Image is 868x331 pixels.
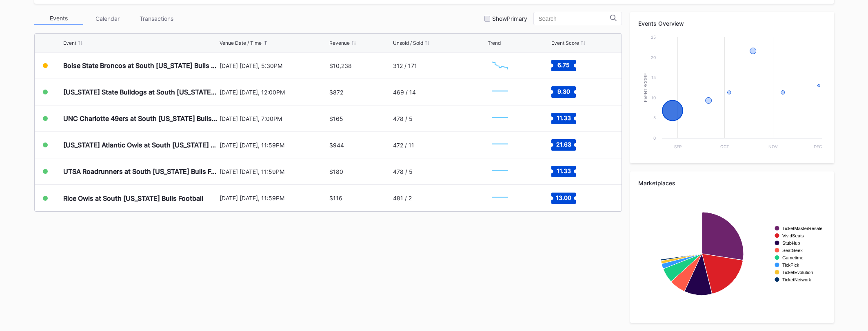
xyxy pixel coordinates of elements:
div: [DATE] [DATE], 7:00PM [220,115,328,122]
div: [DATE] [DATE], 11:59PM [220,142,328,149]
div: UNC Charlotte 49ers at South [US_STATE] Bulls Football [63,114,218,123]
svg: Chart title [488,188,512,208]
div: Marketplaces [638,180,826,186]
div: Show Primary [492,15,527,22]
text: Dec [813,144,821,149]
div: $944 [329,142,344,149]
div: Revenue [329,40,350,46]
svg: Chart title [488,82,512,102]
div: 469 / 14 [393,89,416,96]
text: Gametime [782,255,804,260]
text: TicketEvolution [782,270,813,275]
svg: Chart title [488,161,512,182]
div: Transactions [132,12,181,25]
div: 481 / 2 [393,195,412,202]
text: Sep [674,144,681,149]
text: TickPick [782,263,799,267]
text: 0 [653,136,656,140]
div: $180 [329,168,343,175]
div: Event [63,40,76,46]
text: SeatGeek [782,248,803,253]
text: 5 [653,115,656,120]
input: Search [539,15,610,22]
text: 15 [651,75,656,80]
div: [US_STATE] State Bulldogs at South [US_STATE] Bulls Football [63,88,218,96]
text: StubHub [782,241,800,246]
text: 6.75 [557,61,570,68]
div: $116 [329,195,342,202]
div: [US_STATE] Atlantic Owls at South [US_STATE] Bulls Football [63,141,218,149]
text: 13.00 [556,194,571,201]
text: VividSeats [782,233,804,238]
div: 478 / 5 [393,115,413,122]
div: Unsold / Sold [393,40,423,46]
svg: Chart title [638,193,826,315]
svg: Chart title [488,55,512,76]
div: UTSA Roadrunners at South [US_STATE] Bulls Football [63,167,218,175]
div: Venue Date / Time [220,40,262,46]
div: Event Score [551,40,579,46]
text: 10 [651,95,656,100]
div: $165 [329,115,343,122]
div: Events [34,12,83,25]
text: 21.63 [556,141,571,148]
div: $872 [329,89,343,96]
text: 9.30 [557,88,570,95]
div: [DATE] [DATE], 12:00PM [220,89,328,96]
text: Nov [768,144,778,149]
div: Events Overview [638,20,826,27]
div: [DATE] [DATE], 11:59PM [220,168,328,175]
text: TicketMasterResale [782,226,822,231]
text: 11.33 [557,114,571,121]
div: [DATE] [DATE], 5:30PM [220,62,328,69]
div: $10,238 [329,62,352,69]
text: Event Score [644,73,648,102]
text: 25 [651,35,656,39]
div: Calendar [83,12,132,25]
text: 11.33 [557,167,571,174]
svg: Chart title [488,135,512,155]
div: Boise State Broncos at South [US_STATE] Bulls Football [63,61,218,70]
text: Oct [720,144,729,149]
text: TicketNetwork [782,277,811,282]
div: 312 / 171 [393,62,417,69]
div: Trend [488,40,501,46]
div: [DATE] [DATE], 11:59PM [220,195,328,202]
div: Rice Owls at South [US_STATE] Bulls Football [63,194,203,202]
div: 472 / 11 [393,142,414,149]
div: 478 / 5 [393,168,413,175]
text: 20 [651,55,656,60]
svg: Chart title [638,33,826,155]
svg: Chart title [488,108,512,129]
